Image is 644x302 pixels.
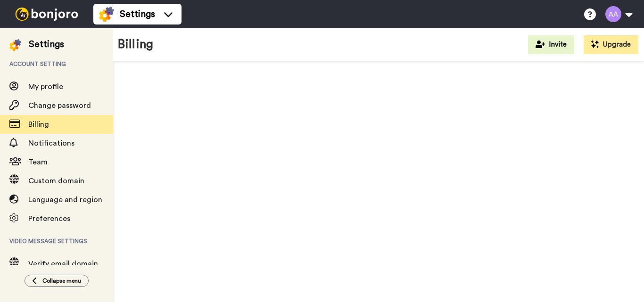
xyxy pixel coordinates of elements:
[11,8,82,21] img: bj-logo-header-white.svg
[528,35,574,54] button: Invite
[584,35,638,54] button: Upgrade
[118,38,153,51] h1: Billing
[42,277,81,285] span: Collapse menu
[28,83,63,90] span: My profile
[28,102,91,109] span: Change password
[120,8,155,21] span: Settings
[28,196,102,204] span: Language and region
[28,260,98,268] span: Verify email domain
[99,7,114,22] img: settings-colored.svg
[29,38,64,51] div: Settings
[9,39,21,51] img: settings-colored.svg
[28,215,70,222] span: Preferences
[28,158,48,166] span: Team
[28,121,49,128] span: Billing
[28,139,74,147] span: Notifications
[28,177,84,185] span: Custom domain
[25,275,89,287] button: Collapse menu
